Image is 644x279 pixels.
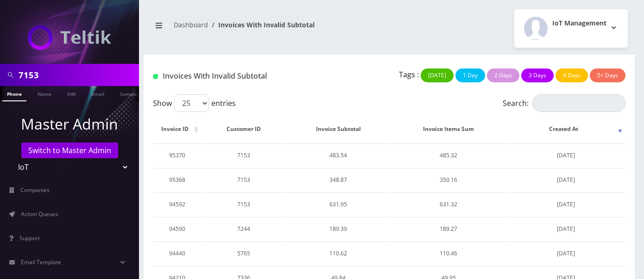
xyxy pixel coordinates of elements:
[154,242,201,265] td: 94440
[286,143,390,167] td: 483.54
[507,242,625,265] td: [DATE]
[2,86,26,101] a: Phone
[154,192,201,216] td: 94592
[532,94,625,112] input: Search:
[514,9,628,48] button: IoT Management
[202,242,285,265] td: 5765
[208,20,315,30] li: Invoices With Invalid Subtotal
[153,72,301,81] h1: Invoices With Invalid Subtotal
[154,168,201,192] td: 95368
[391,116,506,143] th: Invoice Items Sum
[202,168,285,192] td: 7153
[487,68,519,82] button: 2 Days
[507,168,625,192] td: [DATE]
[391,143,506,167] td: 485.32
[154,116,201,143] th: Invoice ID: activate to sort column ascending
[19,66,137,84] input: Search in Company
[154,143,201,167] td: 95370
[286,217,390,241] td: 189.39
[421,68,454,82] button: [DATE]
[507,116,625,143] th: Created At: activate to sort column ascending
[455,68,485,82] button: 1 Day
[174,94,209,112] select: Showentries
[202,217,285,241] td: 7244
[87,86,109,100] a: Email
[503,94,625,112] label: Search:
[28,25,111,50] img: IoT
[391,242,506,265] td: 110.46
[21,258,61,266] span: Email Template
[399,69,419,80] p: Tags :
[391,192,506,216] td: 631.32
[33,86,56,100] a: Name
[507,143,625,167] td: [DATE]
[286,116,390,143] th: Invoice Subtotal
[174,20,208,29] a: Dashboard
[21,143,118,158] a: Switch to Master Admin
[590,68,625,82] button: 5+ Days
[286,168,390,192] td: 348.87
[521,68,554,82] button: 3 Days
[507,192,625,216] td: [DATE]
[391,217,506,241] td: 189.27
[202,143,285,167] td: 7153
[153,94,236,112] label: Show entries
[153,74,158,79] img: Customer With Invalid Primary Payment Account
[151,15,382,42] nav: breadcrumb
[202,116,285,143] th: Customer ID
[391,168,506,192] td: 350.16
[154,217,201,241] td: 94590
[552,19,606,27] h2: IoT Management
[19,234,40,242] span: Support
[202,192,285,216] td: 7153
[286,192,390,216] td: 631.95
[63,86,80,100] a: SIM
[21,210,58,218] span: Action Queues
[115,86,146,100] a: Company
[286,242,390,265] td: 110.62
[507,217,625,241] td: [DATE]
[556,68,588,82] button: 4 Days
[20,186,50,194] span: Companies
